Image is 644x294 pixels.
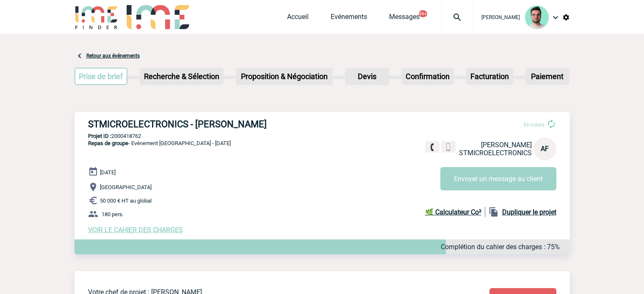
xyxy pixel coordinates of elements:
span: AF [541,145,549,153]
img: file_copy-black-24dp.png [489,207,499,217]
span: [DATE] [100,169,116,176]
span: - Evénement [GEOGRAPHIC_DATA] - [DATE] [88,140,231,146]
span: 50 000 € HT au global [100,198,152,204]
a: 🌿 Calculateur Co² [425,207,485,217]
img: 121547-2.png [525,5,549,29]
span: 180 pers. [102,211,124,217]
p: Confirmation [402,69,453,84]
p: Prise de brief [75,69,127,84]
span: [PERSON_NAME] [481,141,532,149]
span: STMICROELECTRONICS [459,149,532,157]
p: Facturation [467,69,512,84]
span: [GEOGRAPHIC_DATA] [100,184,152,190]
p: Recherche & Sélection [141,69,223,84]
span: [PERSON_NAME] [481,14,520,20]
button: 99+ [419,10,427,17]
p: Devis [346,69,388,84]
a: Retour aux événements [86,53,140,59]
b: 🌿 Calculateur Co² [425,208,481,216]
b: Dupliquer le projet [502,208,556,216]
img: portable.png [445,143,452,151]
button: Envoyer un message au client [440,167,556,190]
img: IME-Finder [75,5,119,29]
b: Projet ID : [88,133,111,139]
p: Paiement [526,69,569,84]
h3: STMICROELECTRONICS - [PERSON_NAME] [88,119,342,129]
a: Accueil [287,13,309,25]
img: fixe.png [428,143,436,151]
a: Evénements [331,13,367,25]
a: Messages [389,13,420,25]
span: Repas de groupe [88,140,128,146]
p: 2000418762 [75,133,570,139]
a: VOIR LE CAHIER DES CHARGES [88,226,183,234]
p: Proposition & Négociation [237,69,332,84]
span: En cours [524,121,544,128]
